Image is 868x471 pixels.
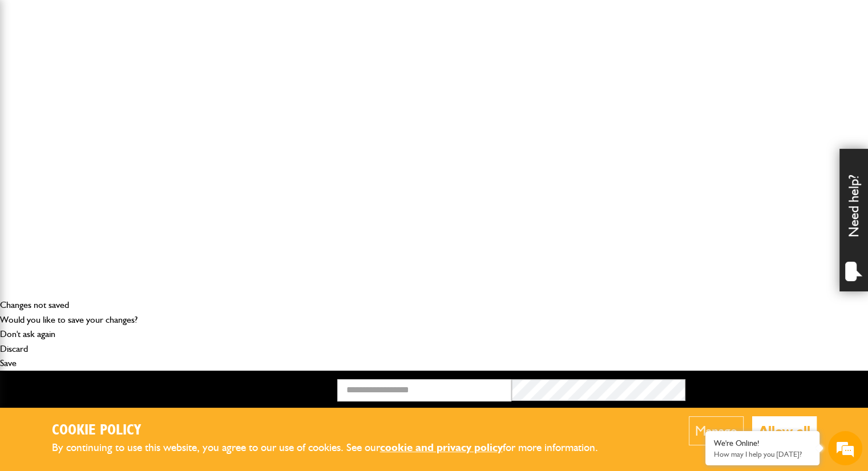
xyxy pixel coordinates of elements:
button: Manage [689,416,744,445]
button: Broker Login [685,379,859,397]
p: How may I help you today? [714,450,811,458]
button: Allow all [752,416,817,445]
h2: Cookie Policy [52,422,617,440]
p: By continuing to use this website, you agree to our use of cookies. See our for more information. [52,439,617,457]
div: We're Online! [714,438,811,448]
div: Need help? [839,149,868,291]
a: cookie and privacy policy [380,441,503,454]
